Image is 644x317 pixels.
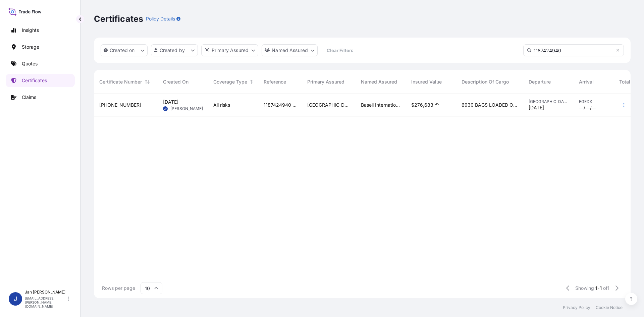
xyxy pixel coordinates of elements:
p: Created by [160,47,185,54]
span: —/—/— [579,104,596,111]
p: [EMAIL_ADDRESS][PERSON_NAME][DOMAIN_NAME] [25,296,66,308]
p: Storage [22,44,39,50]
span: [GEOGRAPHIC_DATA] [307,102,350,108]
span: Departure [529,78,551,85]
p: Primary Assured [212,47,249,54]
span: Named Assured [361,78,397,85]
button: distributor Filter options [201,44,258,56]
a: Insights [6,23,75,37]
span: 6930 BAGS LOADED ONTO 126 PALLETS LOADED INTO 7 40 HIGH CUBE CONTAINER PURELL PE 3020 D [462,102,518,108]
span: Basell International Trading FZE [361,102,400,108]
a: Quotes [6,57,75,70]
a: Storage [6,40,75,54]
p: Quotes [22,60,38,67]
a: Certificates [6,74,75,87]
p: Created on [110,47,135,54]
span: [PHONE_NUMBER] [99,102,141,108]
button: Sort [249,78,257,86]
span: Total [619,78,630,85]
a: Cookie Notice [596,305,623,310]
span: Arrival [579,78,594,85]
p: Insights [22,27,39,34]
span: [DATE] [529,104,544,111]
span: Description Of Cargo [462,78,509,85]
a: Privacy Policy [563,305,590,310]
p: Policy Details [146,15,175,22]
span: Rows per page [102,285,135,292]
span: Coverage Type [213,78,247,85]
span: of 1 [603,285,609,292]
p: Jan [PERSON_NAME] [25,289,66,295]
p: Certificates [94,13,143,24]
p: Named Assured [272,47,308,54]
span: $ [411,103,414,107]
span: EGEDK [579,99,608,104]
span: 683 [424,103,433,107]
span: [DATE] [163,99,178,105]
span: JF [164,105,167,112]
button: cargoOwner Filter options [262,44,318,56]
span: 276 [414,103,423,107]
span: 1-1 [595,285,602,292]
span: [PERSON_NAME] [170,106,203,111]
span: All risks [213,102,230,108]
span: Primary Assured [307,78,344,85]
span: Certificate Number [99,78,142,85]
span: Reference [264,78,286,85]
p: Certificates [22,77,47,84]
button: createdBy Filter options [151,44,198,56]
span: , [423,103,424,107]
span: 45 [435,103,439,106]
span: Showing [575,285,594,292]
span: . [434,103,435,106]
input: Search Certificate or Reference... [523,44,624,56]
span: Created On [163,78,189,85]
button: createdOn Filter options [101,44,148,56]
span: J [14,296,17,302]
span: 1187424940 5013112508 5013113957 [264,102,297,108]
p: Claims [22,94,36,101]
button: Sort [143,78,151,86]
button: Clear Filters [321,45,359,56]
p: Clear Filters [327,47,353,54]
span: Insured Value [411,78,442,85]
a: Claims [6,91,75,104]
span: [GEOGRAPHIC_DATA] [529,99,568,104]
